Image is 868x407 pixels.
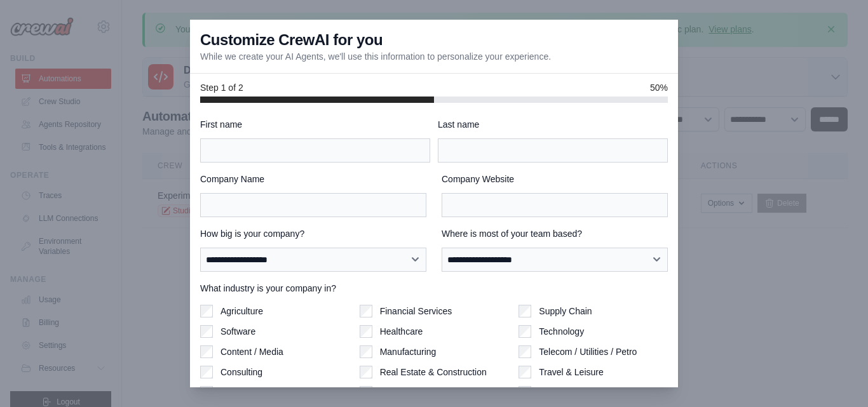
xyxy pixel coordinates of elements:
[220,366,262,378] label: Consulting
[380,386,403,399] label: Retail
[539,345,637,358] label: Telecom / Utilities / Petro
[380,345,437,358] label: Manufacturing
[220,325,255,338] label: Software
[200,227,426,240] label: How big is your company?
[200,118,430,131] label: First name
[539,325,584,338] label: Technology
[220,305,263,317] label: Agriculture
[804,346,868,407] iframe: Chat Widget
[380,325,423,338] label: Healthcare
[200,50,551,63] p: While we create your AI Agents, we'll use this information to personalize your experience.
[539,366,603,378] label: Travel & Leisure
[200,81,243,94] span: Step 1 of 2
[438,118,668,131] label: Last name
[380,305,452,317] label: Financial Services
[200,30,383,50] h3: Customize CrewAI for you
[380,366,487,378] label: Real Estate & Construction
[200,282,668,295] label: What industry is your company in?
[220,386,281,399] label: Cryptocurrency
[200,173,426,185] label: Company Name
[650,81,668,94] span: 50%
[442,227,668,240] label: Where is most of your team based?
[442,173,668,185] label: Company Website
[220,345,283,358] label: Content / Media
[539,305,592,317] label: Supply Chain
[539,386,561,399] label: Other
